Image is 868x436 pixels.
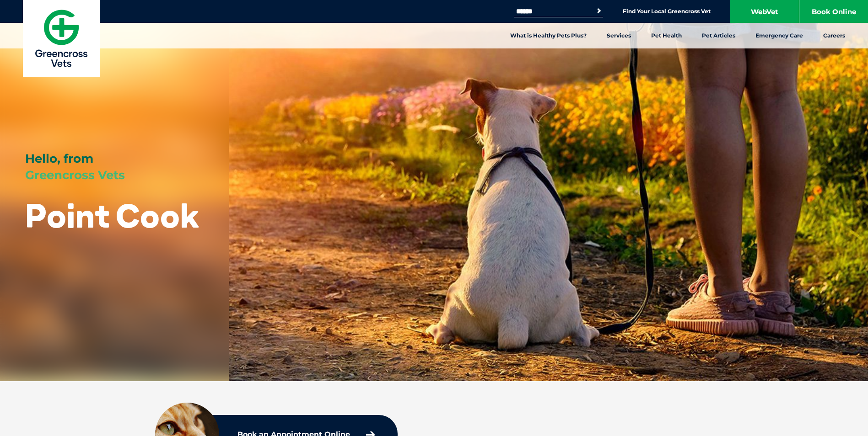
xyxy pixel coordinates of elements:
[641,23,692,48] a: Pet Health
[813,23,855,48] a: Careers
[25,197,199,234] h1: Point Cook
[623,8,711,15] a: Find Your Local Greencross Vet
[25,151,93,166] span: Hello, from
[25,168,125,182] span: Greencross Vets
[692,23,745,48] a: Pet Articles
[597,23,641,48] a: Services
[594,6,604,16] button: Search
[500,23,597,48] a: What is Healthy Pets Plus?
[745,23,813,48] a: Emergency Care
